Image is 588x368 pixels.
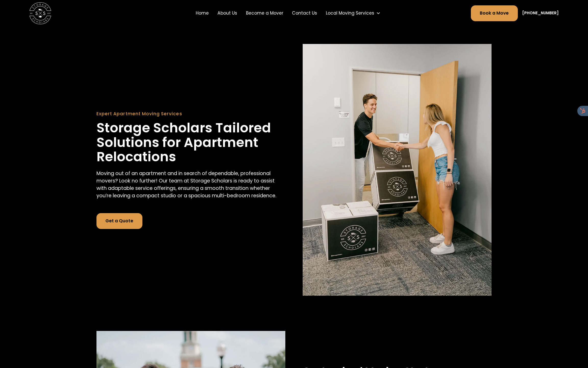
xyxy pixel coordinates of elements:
[244,6,285,21] a: Become a Mover
[290,6,319,21] a: Contact Us
[29,2,51,24] a: home
[326,10,374,17] div: Local Moving Services
[324,8,383,19] div: Local Moving Services
[303,44,492,296] img: Door to door storage.
[96,111,285,117] div: Expert Apartment Moving Services
[193,6,211,21] a: Home
[96,213,142,229] a: Get a Quote
[522,10,559,16] a: [PHONE_NUMBER]
[96,121,285,164] h1: Storage Scholars Tailored Solutions for Apartment Relocations
[471,5,518,21] a: Book a Move
[215,6,239,21] a: About Us
[96,170,285,199] p: Moving out of an apartment and in search of dependable, professional movers? Look no further! Our...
